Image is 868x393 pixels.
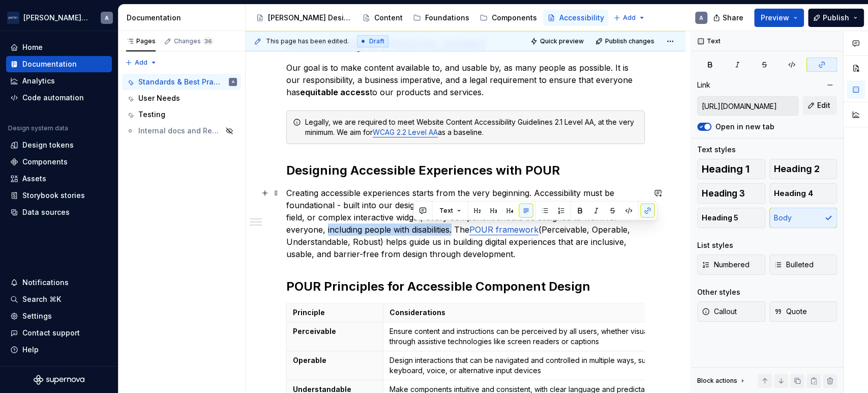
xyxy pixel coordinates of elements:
div: Page tree [252,8,608,28]
div: Components [492,13,537,23]
span: Add [623,14,636,22]
div: Analytics [22,76,55,86]
span: Heading 3 [702,188,745,199]
div: Design system data [8,124,68,132]
img: f0306bc8-3074-41fb-b11c-7d2e8671d5eb.png [7,12,19,24]
button: Add [122,55,160,70]
div: Notifications [22,277,69,288]
button: Add [610,11,648,25]
button: Heading 2 [769,159,837,179]
p: Design interactions that can be navigated and controlled in multiple ways, such as by keyboard, v... [390,355,707,376]
div: Block actions [697,374,746,388]
p: Our goal is to make content available to, and usable by, as many people as possible. It is our re... [286,62,645,98]
div: Content [374,13,403,23]
div: Text styles [697,145,736,155]
button: Callout [697,301,765,322]
p: Perceivable [293,326,377,336]
a: Content [358,10,407,26]
a: POUR framework [469,224,538,235]
p: Considerations [390,307,707,318]
span: Publish changes [605,37,654,45]
a: Documentation [6,56,112,72]
h2: POUR Principles for Accessible Component Design [286,278,645,295]
p: Creating accessible experiences starts from the very beginning. Accessibility must be foundationa... [286,187,645,260]
span: Heading 2 [774,164,820,174]
button: Heading 3 [697,183,765,204]
button: Heading 1 [697,159,765,179]
div: Foundations [425,13,469,23]
div: [PERSON_NAME] Airlines [23,13,88,23]
p: Operable [293,355,377,366]
div: Code automation [22,93,84,103]
p: Ensure content and instructions can be perceived by all users, whether visually, auditorily, or t... [390,326,707,347]
div: A [699,14,703,22]
div: Documentation [22,59,77,69]
button: Search ⌘K [6,291,112,307]
span: Heading 5 [702,213,738,223]
button: Quick preview [527,34,588,48]
div: Storybook stories [22,190,85,201]
button: Share [708,9,750,27]
div: Documentation [127,13,241,23]
span: This page has been edited. [266,37,349,45]
div: User Needs [138,93,180,103]
a: Code automation [6,90,112,106]
a: Components [475,10,541,26]
span: Heading 4 [774,188,813,199]
div: Link [697,80,710,90]
span: Callout [702,306,737,317]
a: [PERSON_NAME] Design [252,10,356,26]
button: Contact support [6,325,112,341]
span: Numbered [702,260,750,270]
button: Numbered [697,255,765,275]
div: Search ⌘K [22,294,61,304]
div: Contact support [22,328,80,338]
a: Settings [6,308,112,324]
div: Home [22,42,43,52]
div: [PERSON_NAME] Design [268,13,352,23]
p: Principle [293,307,377,318]
a: Home [6,39,112,55]
div: A [232,77,234,87]
div: Legally, we are required to meet Website Content Accessibility Guidelines 2.1 Level AA, at the ve... [305,117,638,137]
span: Quick preview [540,37,584,45]
div: Page tree [122,74,241,139]
button: Publish changes [592,34,659,48]
span: Publish [823,13,849,23]
span: Share [723,13,743,23]
button: [PERSON_NAME] AirlinesA [2,7,116,29]
button: Publish [808,9,864,27]
button: Quote [769,301,837,322]
div: A [105,14,109,22]
a: Accessibility [543,10,608,26]
div: Standards & Best Practices [138,77,222,87]
button: Preview [754,9,804,27]
label: Open in new tab [715,122,774,132]
a: Components [6,154,112,170]
span: Add [135,59,147,67]
a: Testing [122,106,241,123]
div: Block actions [697,377,737,385]
a: Data sources [6,204,112,220]
svg: Supernova Logo [34,375,84,385]
div: Design tokens [22,140,74,150]
div: Accessibility [559,13,604,23]
a: User Needs [122,90,241,106]
a: Standards & Best PracticesA [122,74,241,90]
a: Storybook stories [6,187,112,204]
strong: equitable access [300,87,370,97]
a: Assets [6,171,112,187]
div: Help [22,345,39,355]
span: Bulleted [774,260,814,270]
span: Edit [817,100,830,110]
button: Help [6,342,112,358]
span: Heading 1 [702,164,750,174]
span: Preview [761,13,789,23]
a: WCAG 2.2 Level AA [373,128,438,136]
h2: Designing Accessible Experiences with POUR [286,162,645,179]
div: Components [22,157,68,167]
a: Design tokens [6,137,112,153]
div: Other styles [697,287,740,297]
div: Assets [22,174,46,184]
